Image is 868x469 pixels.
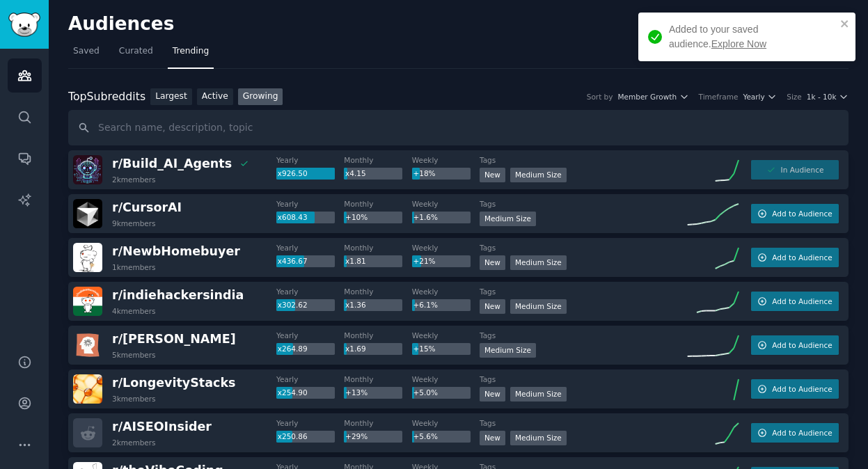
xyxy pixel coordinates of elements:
img: GummySearch logo [8,13,40,37]
img: LongevityStacks [73,374,102,404]
img: claude [73,331,102,360]
span: x254.90 [278,388,308,397]
span: r/ CursorAI [112,200,182,214]
span: r/ AISEOInsider [112,420,212,434]
span: Add to Audience [772,209,832,218]
span: x4.15 [345,169,366,177]
span: r/ Build_AI_Agents [112,157,232,170]
dt: Tags [480,155,683,165]
span: +6.1% [413,301,437,309]
span: x1.69 [345,344,366,353]
div: New [480,431,505,445]
dt: Tags [480,331,683,340]
a: Trending [168,40,214,69]
div: Medium Size [480,343,536,358]
dt: Tags [480,287,683,296]
span: x250.86 [278,432,308,440]
dt: Weekly [412,418,480,428]
span: +21% [413,257,435,265]
div: 3k members [112,394,156,404]
a: Active [197,88,233,106]
span: Add to Audience [772,340,832,350]
div: Medium Size [510,255,567,270]
span: Add to Audience [772,384,832,394]
div: Medium Size [510,299,567,314]
h2: Audiences [68,13,736,35]
div: Top Subreddits [68,88,145,106]
a: Explore Now [711,38,766,49]
span: Add to Audience [772,253,832,262]
dt: Monthly [344,243,411,253]
span: x302.62 [278,301,308,309]
div: 1k members [112,262,156,272]
dt: Yearly [276,418,344,428]
span: r/ indiehackersindia [112,288,244,302]
dt: Weekly [412,199,480,209]
dt: Weekly [412,374,480,384]
div: Timeframe [699,92,739,102]
div: Medium Size [510,431,567,445]
dt: Weekly [412,287,480,296]
input: Search name, description, topic [68,110,849,145]
div: 5k members [112,350,156,360]
span: x608.43 [278,213,308,221]
span: +18% [413,169,435,177]
a: Growing [238,88,283,106]
dt: Monthly [344,287,411,296]
span: Member Growth [618,92,677,102]
dt: Tags [480,243,683,253]
div: New [480,387,505,402]
dt: Tags [480,418,683,428]
div: 2k members [112,175,156,184]
button: Add to Audience [751,335,839,355]
button: Member Growth [618,92,689,102]
dt: Monthly [344,418,411,428]
div: New [480,168,505,182]
div: New [480,299,505,314]
dt: Weekly [412,243,480,253]
span: +5.6% [413,432,437,440]
div: New [480,255,505,270]
a: Saved [68,40,104,69]
a: Curated [114,40,158,69]
dt: Yearly [276,243,344,253]
div: Medium Size [510,387,567,402]
dt: Weekly [412,155,480,165]
div: 2k members [112,438,156,447]
dt: Yearly [276,287,344,296]
div: Sort by [587,92,613,102]
span: r/ [PERSON_NAME] [112,332,236,346]
dt: Tags [480,374,683,384]
a: Largest [150,88,192,106]
button: Add to Audience [751,379,839,399]
span: +1.6% [413,213,437,221]
span: 1k - 10k [807,92,837,102]
dt: Tags [480,199,683,209]
button: Add to Audience [751,292,839,311]
img: indiehackersindia [73,287,102,316]
span: Trending [173,45,209,58]
span: x1.81 [345,257,366,265]
img: NewbHomebuyer [73,243,102,272]
span: x926.50 [278,169,308,177]
div: Added to your saved audience. [669,22,836,51]
div: 4k members [112,306,156,316]
span: Add to Audience [772,296,832,306]
dt: Yearly [276,199,344,209]
button: Add to Audience [751,423,839,443]
span: +13% [345,388,368,397]
span: Yearly [743,92,764,102]
div: 9k members [112,218,156,228]
div: Medium Size [480,212,536,226]
img: Build_AI_Agents [73,155,102,184]
dt: Yearly [276,155,344,165]
span: r/ LongevityStacks [112,376,235,390]
span: +5.0% [413,388,437,397]
img: CursorAI [73,199,102,228]
span: +15% [413,344,435,353]
span: x1.36 [345,301,366,309]
button: Add to Audience [751,204,839,223]
span: x264.89 [278,344,308,353]
span: x436.67 [278,257,308,265]
span: Curated [119,45,153,58]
